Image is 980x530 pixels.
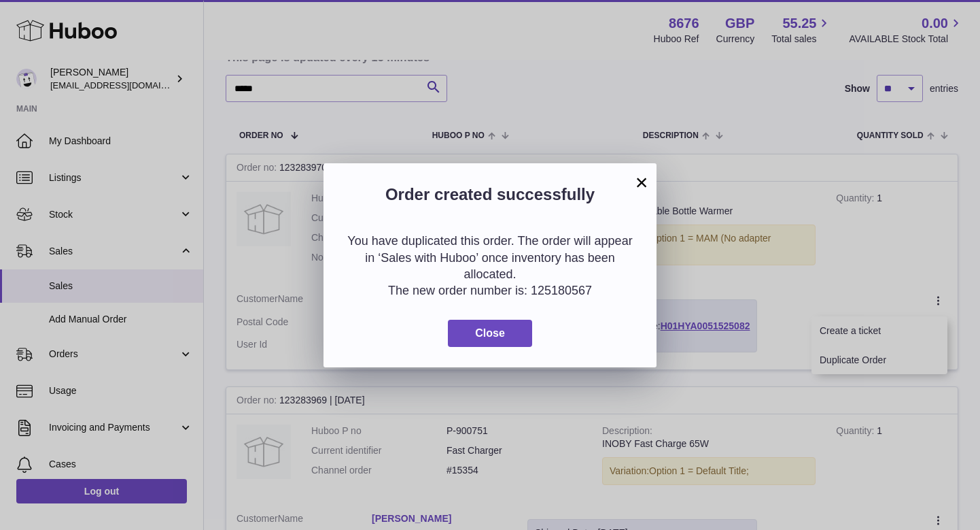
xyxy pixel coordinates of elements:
p: You have duplicated this order. The order will appear in ‘Sales with Huboo’ once inventory has be... [344,233,636,282]
h2: Order created successfully [344,184,636,212]
button: × [633,174,650,191]
p: The new order number is: 125180567 [344,282,636,299]
span: Close [475,327,505,339]
button: Close [448,320,532,348]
